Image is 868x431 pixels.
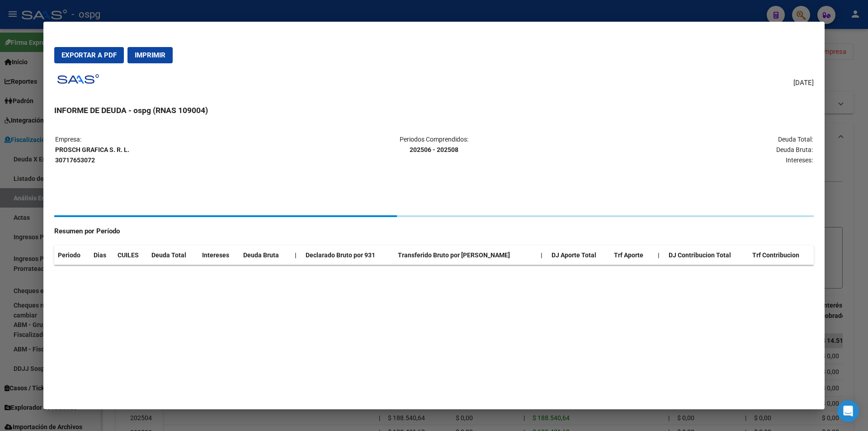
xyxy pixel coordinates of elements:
[61,51,117,59] span: Exportar a PDF
[148,246,198,265] th: Deuda Total
[240,246,291,265] th: Deuda Bruta
[90,246,114,265] th: Dias
[548,246,610,265] th: DJ Aporte Total
[55,134,307,165] p: Empresa:
[54,226,814,237] h4: Resumen por Período
[54,104,814,116] h3: INFORME DE DEUDA - ospg (RNAS 109004)
[198,246,240,265] th: Intereses
[837,400,859,422] div: Open Intercom Messenger
[561,134,813,165] p: Deuda Total: Deuda Bruta: Intereses:
[394,246,538,265] th: Transferido Bruto por [PERSON_NAME]
[135,51,165,59] span: Imprimir
[302,246,394,265] th: Declarado Bruto por 931
[54,47,124,63] button: Exportar a PDF
[654,246,665,265] th: |
[127,47,173,63] button: Imprimir
[665,246,749,265] th: DJ Contribucion Total
[537,246,548,265] th: |
[55,146,129,164] strong: PROSCH GRAFICA S. R. L. 30717653072
[610,246,654,265] th: Trf Aporte
[308,134,560,155] p: Periodos Comprendidos:
[114,246,148,265] th: CUILES
[291,246,302,265] th: |
[793,78,814,88] span: [DATE]
[749,246,814,265] th: Trf Contribucion
[54,246,90,265] th: Periodo
[410,146,458,153] strong: 202506 - 202508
